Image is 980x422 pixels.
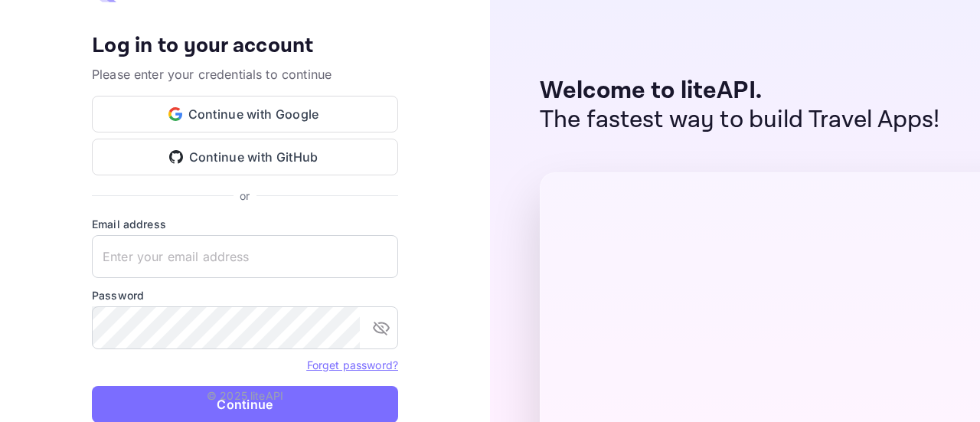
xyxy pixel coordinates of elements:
[92,139,398,175] button: Continue with GitHub
[540,106,940,135] p: The fastest way to build Travel Apps!
[366,312,397,343] button: toggle password visibility
[92,235,398,278] input: Enter your email address
[92,33,398,60] h4: Log in to your account
[92,287,398,303] label: Password
[92,65,398,83] p: Please enter your credentials to continue
[92,96,398,132] button: Continue with Google
[540,77,940,106] p: Welcome to liteAPI.
[307,357,398,372] a: Forget password?
[307,358,398,371] a: Forget password?
[240,188,250,204] p: or
[92,216,398,232] label: Email address
[207,388,283,404] p: © 2025 liteAPI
